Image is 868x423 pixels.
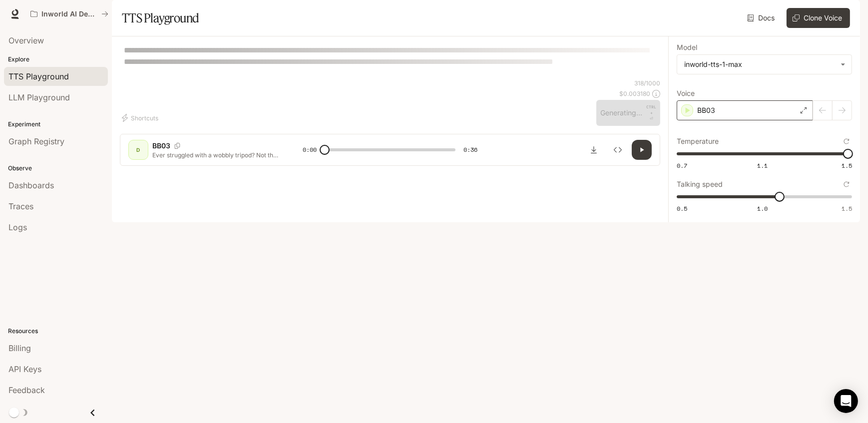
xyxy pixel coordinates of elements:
[120,110,162,126] button: Shortcuts
[684,59,836,69] div: inworld-tts-1-max
[130,142,146,158] div: D
[841,136,852,147] button: Reset to default
[677,138,719,145] p: Temperature
[697,105,715,115] p: BB03
[757,204,768,213] span: 1.0
[608,140,628,160] button: Inspect
[745,8,779,28] a: Docs
[634,79,660,87] p: 318 / 1000
[170,143,184,149] button: Copy Voice ID
[303,145,317,155] span: 0:00
[584,140,604,160] button: Download audio
[677,90,695,97] p: Voice
[677,204,687,213] span: 0.5
[619,89,650,98] p: $ 0.003180
[787,8,850,28] button: Clone Voice
[122,8,199,28] h1: TTS Playground
[842,161,852,170] span: 1.5
[152,151,279,159] p: Ever struggled with a wobbly tripod? Not this one. Seriously, it’s the “do or do not” tripod—tall...
[677,181,723,188] p: Talking speed
[842,204,852,213] span: 1.5
[834,389,858,413] div: Open Intercom Messenger
[26,4,113,24] button: All workspaces
[757,161,768,170] span: 1.1
[677,55,852,74] div: inworld-tts-1-max
[677,161,687,170] span: 0.7
[677,44,697,51] p: Model
[841,179,852,190] button: Reset to default
[152,141,170,151] p: BB03
[41,10,97,18] p: Inworld AI Demos
[463,145,477,155] span: 0:36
